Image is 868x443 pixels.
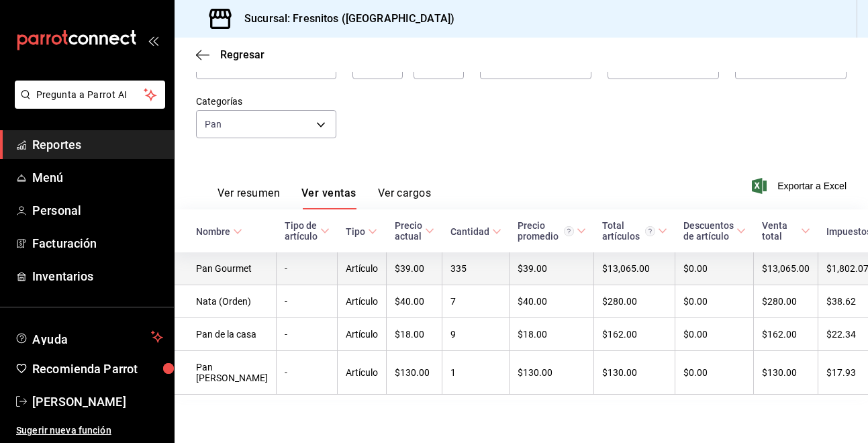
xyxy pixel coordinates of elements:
button: open_drawer_menu [148,35,158,46]
td: Pan [PERSON_NAME] [175,351,277,395]
span: Tipo de artículo [285,220,330,242]
td: Artículo [338,285,387,318]
button: Pregunta a Parrot AI [15,81,165,109]
svg: Precio promedio = Total artículos / cantidad [564,226,574,236]
td: Artículo [338,351,387,395]
td: - [277,252,338,285]
span: Precio promedio [518,220,586,242]
span: Total artículos [602,220,667,242]
td: - [277,285,338,318]
div: Precio promedio [518,220,574,242]
td: $18.00 [510,318,594,351]
td: 9 [442,318,510,351]
span: Ayuda [32,329,146,345]
div: Tipo de artículo [285,220,318,242]
td: $13,065.00 [754,252,818,285]
div: Tipo [346,226,365,237]
div: navigation tabs [218,187,431,209]
span: Pan [205,117,222,131]
td: Pan de la casa [175,318,277,351]
div: Descuentos de artículo [683,220,734,242]
span: [PERSON_NAME] [32,393,163,411]
td: Artículo [338,318,387,351]
td: $130.00 [510,351,594,395]
span: Venta total [762,220,810,242]
button: Regresar [196,48,264,61]
span: Descuentos de artículo [683,220,746,242]
span: Menú [32,168,163,187]
span: Tipo [346,226,377,237]
td: $18.00 [387,318,442,351]
td: $0.00 [675,351,754,395]
td: $13,065.00 [594,252,675,285]
button: Ver resumen [218,187,280,209]
div: Total artículos [602,220,655,242]
td: $162.00 [754,318,818,351]
td: Nata (Orden) [175,285,277,318]
td: $40.00 [387,285,442,318]
span: Inventarios [32,267,163,285]
a: Pregunta a Parrot AI [9,97,165,111]
div: Precio actual [395,220,422,242]
span: Personal [32,201,163,219]
span: Cantidad [450,226,501,237]
span: Pregunta a Parrot AI [36,88,144,102]
button: Exportar a Excel [755,178,847,194]
h3: Sucursal: Fresnitos ([GEOGRAPHIC_DATA]) [234,11,454,27]
td: $39.00 [510,252,594,285]
span: Sugerir nueva función [16,424,163,438]
button: Ver ventas [301,187,356,209]
td: $40.00 [510,285,594,318]
td: $280.00 [754,285,818,318]
td: 7 [442,285,510,318]
td: $162.00 [594,318,675,351]
div: Cantidad [450,226,489,237]
span: Reportes [32,136,163,154]
td: $0.00 [675,285,754,318]
span: Precio actual [395,220,434,242]
td: - [277,351,338,395]
td: $130.00 [754,351,818,395]
td: $280.00 [594,285,675,318]
td: $130.00 [594,351,675,395]
label: Categorías [196,97,336,106]
span: Nombre [196,226,242,237]
span: Facturación [32,234,163,252]
td: $0.00 [675,252,754,285]
td: 1 [442,351,510,395]
span: Recomienda Parrot [32,360,163,378]
td: Artículo [338,252,387,285]
div: Venta total [762,220,798,242]
td: Pan Gourmet [175,252,277,285]
td: $39.00 [387,252,442,285]
svg: El total artículos considera cambios de precios en los artículos así como costos adicionales por ... [645,226,655,236]
td: $130.00 [387,351,442,395]
div: Nombre [196,226,230,237]
button: Ver cargos [378,187,432,209]
td: 335 [442,252,510,285]
td: - [277,318,338,351]
td: $0.00 [675,318,754,351]
span: Regresar [220,48,264,61]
